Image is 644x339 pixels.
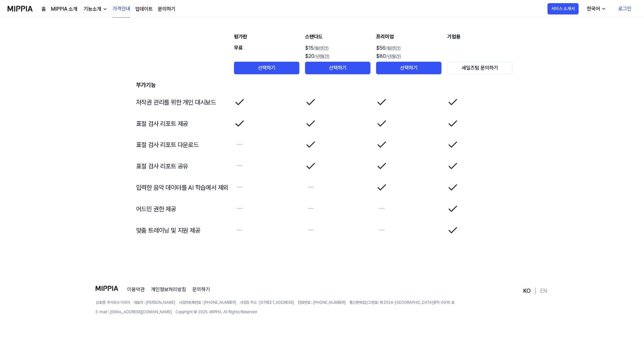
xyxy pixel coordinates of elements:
[234,62,299,74] button: 선택하기
[376,33,441,41] div: 프리미엄
[127,286,145,293] a: 이용약관
[305,33,370,41] div: 스탠다드
[234,33,299,41] div: 평가판
[447,62,513,74] button: 세일즈팀 문의하기
[131,198,229,220] td: 어드민 권한 제공
[158,5,175,13] a: 문의하기
[386,54,401,59] span: /년(월간)
[582,3,610,15] button: 한국어
[42,5,46,13] a: 홈
[131,155,229,177] td: 표절 검사 리포트 공유
[131,92,229,113] td: 저작권 관리를 위한 개인 대시보드
[82,5,108,13] button: 기능소개
[447,65,513,71] a: 세일즈팀 문의하기
[103,7,108,12] img: down
[179,300,236,305] span: 사업자등록번호 : [PHONE_NUMBER]
[305,52,370,61] div: $20
[376,62,441,74] button: 선택하기
[376,52,441,61] div: $80
[131,113,229,134] td: 표절 검사 리포트 제공
[305,44,370,53] div: $15
[131,134,229,156] td: 표절 검사 리포트 다운로드
[134,300,175,305] span: 대표자 : [PERSON_NAME]
[386,46,401,51] span: /월(연간)
[51,5,77,13] a: MIPPIA 소개
[135,5,153,13] a: 업데이트
[305,62,370,74] button: 선택하기
[376,44,441,53] div: $56
[96,300,130,305] span: 상호명: 주식회사 미피아
[447,33,513,41] div: 기업용
[349,300,454,305] span: 통신판매업신고번호: 제 2024-[GEOGRAPHIC_DATA]동작-0916 호
[240,300,294,305] span: 사업장 주소 : [STREET_ADDRESS]
[234,44,299,62] div: 무료
[192,286,210,293] a: 문의하기
[151,286,186,293] a: 개인정보처리방침
[175,309,257,315] span: Copyright © 2025. MIPPIA. All Rights Reserved
[96,286,118,291] img: logo
[523,287,531,295] a: KO
[586,5,601,13] div: 한국어
[82,5,103,13] div: 기능소개
[113,0,130,18] a: 가격안내
[314,54,330,59] span: /년(월간)
[131,220,229,241] td: 맞춤 트레이닝 및 지원 제공
[298,300,346,305] span: 전화번호 : [PHONE_NUMBER]
[96,309,172,315] span: E-mail : [EMAIL_ADDRESS][DOMAIN_NAME]
[131,177,229,198] td: 입력한 음악 데이터를 AI 학습에서 제외
[540,287,547,295] a: EN
[547,3,579,14] button: 서비스 소개서
[314,46,329,51] span: /월(연간)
